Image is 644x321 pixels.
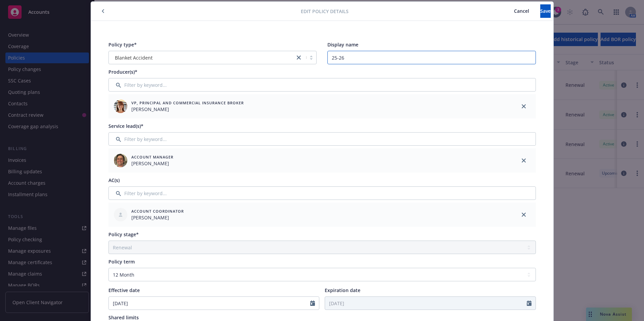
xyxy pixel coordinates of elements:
span: [PERSON_NAME] [131,106,244,113]
svg: Calendar [527,300,532,306]
span: [PERSON_NAME] [131,214,184,221]
a: close [520,156,528,165]
input: Filter by keyword... [108,132,536,146]
input: Filter by keyword... [108,78,536,92]
span: Cancel [514,8,529,14]
span: Service lead(s)* [108,123,143,129]
span: Display name [327,41,358,48]
span: Save [540,8,551,14]
span: Blanket Accident [115,54,153,61]
a: close [520,102,528,110]
span: Shared limits [108,314,139,321]
span: Account Manager [131,154,173,160]
input: Filter by keyword... [108,186,536,200]
span: Blanket Accident [112,54,292,61]
input: MM/DD/YYYY [325,297,527,310]
img: employee photo [114,154,127,167]
span: Producer(s)* [108,69,137,75]
span: Policy stage* [108,231,139,238]
span: Policy type* [108,41,137,48]
span: AC(s) [108,177,120,183]
img: employee photo [114,100,127,113]
a: close [295,53,303,62]
input: MM/DD/YYYY [109,297,311,310]
span: [PERSON_NAME] [131,160,173,167]
span: VP, Principal and Commercial Insurance Broker [131,100,244,106]
span: Account Coordinator [131,208,184,214]
button: Save [540,4,551,18]
span: Effective date [108,287,140,293]
span: Edit policy details [301,8,349,15]
a: close [520,211,528,219]
span: Policy term [108,258,135,265]
svg: Calendar [310,300,315,306]
button: Cancel [503,4,540,18]
span: Expiration date [325,287,360,293]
